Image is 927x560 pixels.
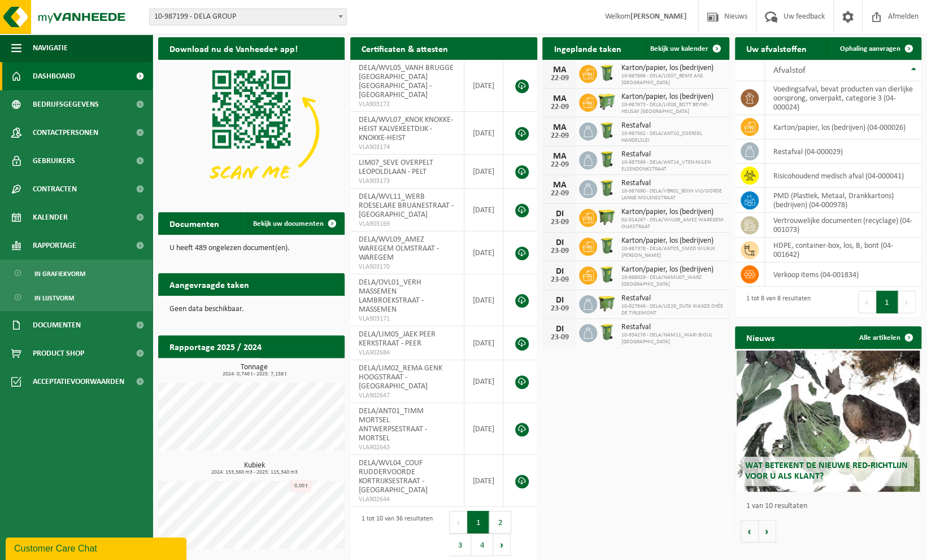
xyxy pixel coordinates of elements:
[359,330,436,348] span: DELA/LIM05_JAEK PEER KERKSTRAAT - PEER
[621,246,723,259] span: 10-987378 - DELA/ANT05_SMED WILRIJK [PERSON_NAME]
[597,92,616,111] img: WB-0660-HPE-GN-50
[765,139,921,164] td: restafval (04-000029)
[350,37,459,59] h2: Certificaten & attesten
[359,364,442,391] span: DELA/LIM02_REMA GENK HOOGSTRAAT - [GEOGRAPHIC_DATA]
[33,119,98,147] span: Contactpersonen
[33,368,124,396] span: Acceptatievoorwaarden
[464,231,503,274] td: [DATE]
[359,391,455,400] span: VLA902647
[548,123,571,132] div: MA
[471,533,493,556] button: 4
[745,461,908,481] span: Wat betekent de nieuwe RED-richtlijn voor u als klant?
[759,520,776,542] button: Volgende
[548,190,571,198] div: 22-09
[621,121,723,130] span: Restafval
[597,265,616,284] img: WB-0240-HPE-GN-50
[464,155,503,189] td: [DATE]
[464,326,503,360] td: [DATE]
[621,294,723,303] span: Restafval
[621,64,723,73] span: Karton/papier, los (bedrijven)
[359,407,427,443] span: DELA/ANT01_TIMM MORTSEL ANTWERPSESTRAAT - MORTSEL
[158,37,309,59] h2: Download nu de Vanheede+ app!
[158,273,260,295] h2: Aangevraagde taken
[548,218,571,226] div: 23-09
[548,181,571,190] div: MA
[597,121,616,140] img: WB-0240-HPE-GN-50
[548,296,571,305] div: DI
[621,237,723,246] span: Karton/papier, los (bedrijven)
[597,207,616,226] img: WB-1100-HPE-GN-50
[449,533,471,556] button: 3
[597,236,616,255] img: WB-0240-HPE-GN-50
[548,161,571,169] div: 22-09
[164,470,345,475] span: 2024: 153,560 m3 - 2025: 115,340 m3
[597,150,616,169] img: WB-0240-HPE-GN-50
[359,193,454,219] span: DELA/WVL11_WERB ROESELARE BRUANESTRAAT - [GEOGRAPHIC_DATA]
[548,75,571,82] div: 22-09
[34,287,74,309] span: In lijstvorm
[735,37,818,59] h2: Uw afvalstoffen
[548,65,571,75] div: MA
[253,220,324,228] span: Bekijk uw documenten
[858,291,876,313] button: Previous
[33,34,68,62] span: Navigatie
[765,81,921,115] td: voedingsafval, bevat producten van dierlijke oorsprong, onverpakt, categorie 3 (04-000024)
[621,130,723,144] span: 10-987562 - DELA/ANT10_ZOERSEL HANDELSLEI
[169,244,333,252] p: U heeft 489 ongelezen document(en).
[291,480,311,492] div: 0,00 t
[548,152,571,161] div: MA
[548,247,571,255] div: 23-09
[359,177,455,186] span: VLA903173
[630,12,687,21] strong: [PERSON_NAME]
[621,150,723,159] span: Restafval
[260,357,343,380] a: Bekijk rapportage
[548,334,571,342] div: 23-09
[359,459,428,495] span: DELA/WVL04_COUF RUDDERVOORDE KORTRIJKSESTRAAT - [GEOGRAPHIC_DATA]
[741,520,759,542] button: Vorige
[765,238,921,262] td: HDPE, container-box, los, B, bont (04-001642)
[33,339,84,368] span: Product Shop
[33,231,76,260] span: Rapportage
[548,305,571,313] div: 23-09
[359,143,455,152] span: VLA903174
[493,533,511,556] button: Next
[464,455,503,507] td: [DATE]
[6,535,189,560] iframe: chat widget
[548,238,571,247] div: DI
[464,189,503,231] td: [DATE]
[621,323,723,332] span: Restafval
[158,60,345,200] img: Download de VHEPlus App
[621,208,723,217] span: Karton/papier, los (bedrijven)
[898,291,916,313] button: Next
[464,360,503,403] td: [DATE]
[33,311,81,339] span: Documenten
[773,66,806,75] span: Afvalstof
[548,132,571,140] div: 22-09
[650,45,708,53] span: Bekijk uw kalender
[621,102,723,115] span: 10-987673 - DELA/LIE08_BOTT BEYNE-HEUSAY [GEOGRAPHIC_DATA]
[359,64,454,99] span: DELA/WVL05_VANH BRUGGE [GEOGRAPHIC_DATA] [GEOGRAPHIC_DATA] - [GEOGRAPHIC_DATA]
[359,495,455,504] span: VLA902644
[149,8,347,25] span: 10-987199 - DELA GROUP
[741,290,811,314] div: 1 tot 8 van 8 resultaten
[3,262,150,284] a: In grafiekvorm
[548,209,571,218] div: DI
[735,326,786,348] h2: Nieuws
[548,103,571,111] div: 22-09
[548,267,571,276] div: DI
[548,276,571,284] div: 23-09
[597,63,616,82] img: WB-0240-HPE-GN-50
[3,287,150,308] a: In lijstvorm
[621,332,723,345] span: 10-934276 - DELA/NAM11_MARI BIOUL [GEOGRAPHIC_DATA]
[621,93,723,102] span: Karton/papier, los (bedrijven)
[164,371,345,377] span: 2024: 0,746 t - 2025: 7,158 t
[621,179,723,188] span: Restafval
[464,60,503,112] td: [DATE]
[359,278,424,314] span: DELA/OVL01_VERH MASSEMEN LAMBROEKSTRAAT - MASSEMEN
[33,203,68,231] span: Kalender
[765,188,921,213] td: PMD (Plastiek, Metaal, Drankkartons) (bedrijven) (04-000978)
[765,213,921,238] td: vertrouwelijke documenten (recyclage) (04-001073)
[359,220,455,229] span: VLA903169
[621,303,723,317] span: 10-927646 - DELA/LIE29_DUTA WANZE CHÉE DE TIRLEMONT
